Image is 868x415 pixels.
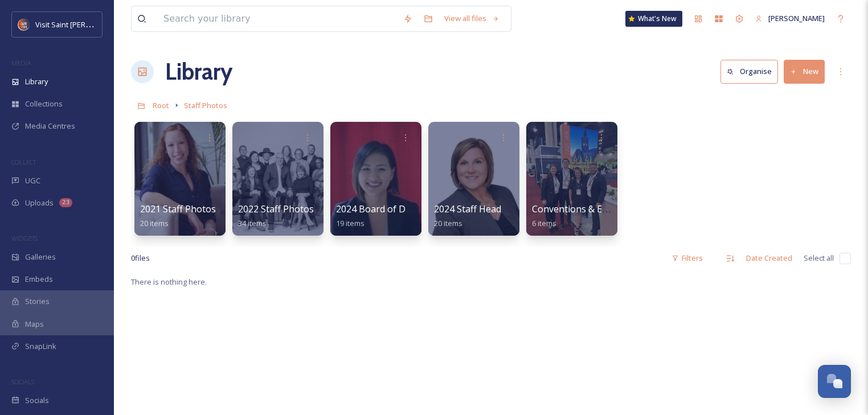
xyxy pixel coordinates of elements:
span: MEDIA [11,59,31,67]
a: 2024 Staff Headshots20 items [434,204,525,228]
span: Uploads [25,198,54,208]
a: Conventions & Events6 items [532,204,625,228]
button: New [784,60,825,83]
div: 23 [59,198,72,207]
span: COLLECT [11,158,36,166]
span: 20 items [140,218,169,228]
span: [PERSON_NAME] [768,13,825,23]
button: Open Chat [818,365,851,398]
span: 34 items [238,218,267,228]
span: 2021 Staff Photos [140,203,216,215]
a: Root [153,98,169,112]
span: Collections [25,98,63,109]
a: Library [165,55,232,89]
span: There is nothing here. [131,277,207,287]
span: 6 items [532,218,556,228]
span: 0 file s [131,253,150,264]
span: SOCIALS [11,377,34,386]
a: 2021 Staff Photos20 items [140,204,216,228]
span: Visit Saint [PERSON_NAME] [35,19,126,30]
div: Filters [666,247,709,269]
span: Library [25,76,48,87]
span: Conventions & Events [532,203,625,215]
span: Media Centres [25,121,75,132]
span: Staff Photos [184,100,227,110]
span: Embeds [25,274,53,285]
a: 2024 Board of Directors19 items [336,204,439,228]
span: Stories [25,296,50,307]
span: SnapLink [25,341,56,352]
span: 2024 Board of Directors [336,203,439,215]
span: UGC [25,175,40,186]
a: Staff Photos [184,98,227,112]
div: Date Created [740,247,798,269]
span: Select all [804,253,834,264]
span: Root [153,100,169,110]
a: View all files [439,7,505,30]
a: 2022 Staff Photos34 items [238,204,314,228]
span: Maps [25,319,44,330]
input: Search your library [158,6,398,31]
span: Galleries [25,252,56,262]
button: Organise [720,60,778,83]
span: 20 items [434,218,462,228]
span: 2024 Staff Headshots [434,203,525,215]
span: 2022 Staff Photos [238,203,314,215]
a: What's New [625,11,682,27]
a: [PERSON_NAME] [750,7,830,30]
span: Socials [25,395,49,406]
a: Organise [720,60,784,83]
span: 19 items [336,218,365,228]
span: WIDGETS [11,234,38,243]
img: Visit%20Saint%20Paul%20Updated%20Profile%20Image.jpg [18,19,30,30]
